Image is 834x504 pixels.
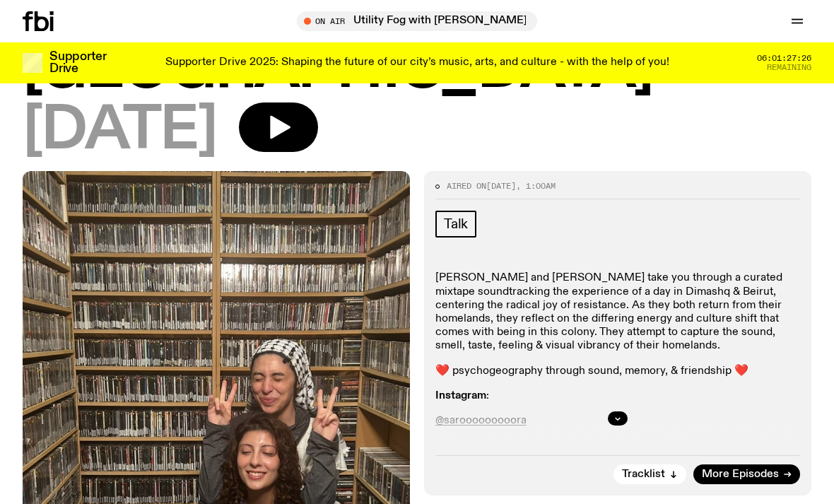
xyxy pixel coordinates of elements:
[23,102,216,160] span: [DATE]
[435,211,476,238] a: Talk
[435,389,800,403] p: :
[693,464,800,484] a: More Episodes
[297,11,537,31] button: On AirUtility Fog with [PERSON_NAME]
[49,51,106,75] h3: Supporter Drive
[767,64,811,71] span: Remaining
[702,469,779,480] span: More Episodes
[613,464,686,484] button: Tracklist
[165,57,669,69] p: Supporter Drive 2025: Shaping the future of our city’s music, arts, and culture - with the help o...
[486,180,516,192] span: [DATE]
[622,469,665,480] span: Tracklist
[516,180,556,192] span: , 1:00am
[444,216,468,232] span: Talk
[435,271,800,353] p: [PERSON_NAME] and [PERSON_NAME] take you through a curated mixtape soundtracking the experience o...
[435,365,800,378] p: ❤️ psychogeography through sound, memory, & friendship ❤️
[447,180,486,192] span: Aired on
[435,390,486,402] strong: Instagram
[757,54,811,62] span: 06:01:27:26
